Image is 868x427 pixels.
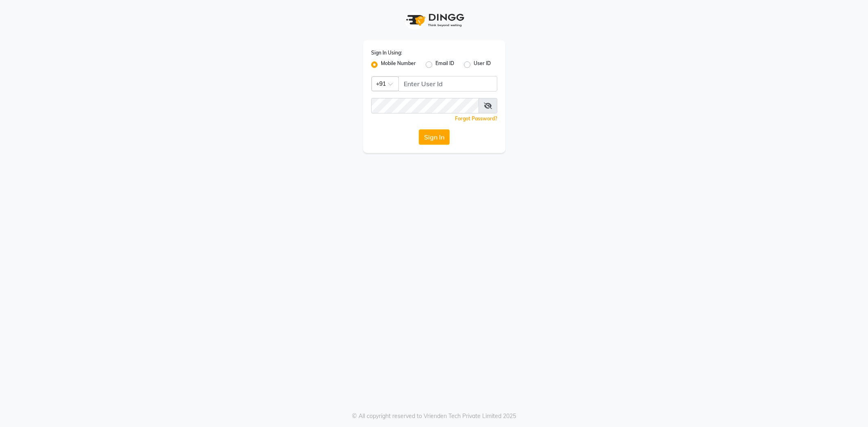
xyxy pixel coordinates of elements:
input: Username [398,76,497,91]
label: User ID [474,60,491,70]
label: Email ID [435,60,454,70]
a: Forgot Password? [455,115,497,122]
label: Mobile Number [381,60,416,70]
input: Username [371,98,479,113]
button: Sign In [419,129,450,145]
label: Sign In Using: [371,49,402,57]
img: logo1.svg [402,8,467,32]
